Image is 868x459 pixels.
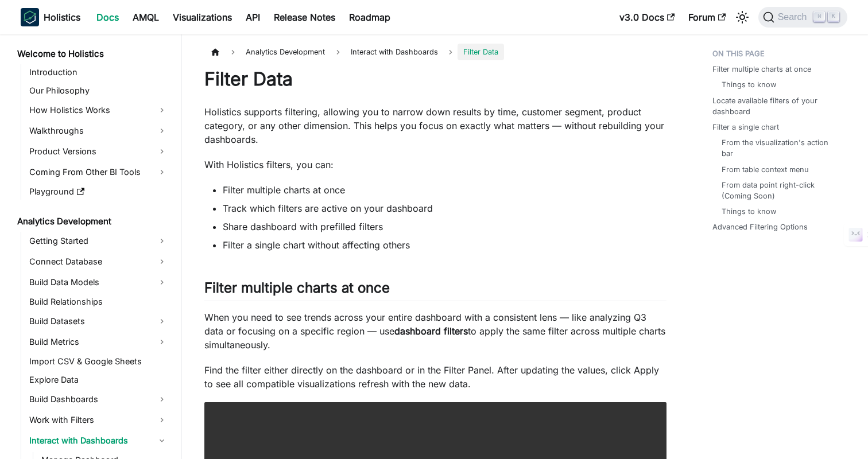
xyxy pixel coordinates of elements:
a: Docs [90,8,126,26]
p: With Holistics filters, you can: [204,158,666,172]
a: Getting Started [26,232,171,250]
a: Filter a single chart [712,122,779,133]
a: Things to know [722,79,776,90]
a: Welcome to Holistics [14,46,171,62]
a: Forum [681,8,733,26]
a: Coming From Other BI Tools [26,163,171,181]
li: Filter a single chart without affecting others [223,238,666,252]
a: Build Metrics [26,333,171,351]
a: Explore Data [26,372,171,388]
li: Track which filters are active on your dashboard [223,201,666,215]
a: Connect Database [26,252,171,271]
span: Filter Data [458,44,504,60]
a: Work with Filters [26,411,171,429]
a: From data point right-click (Coming Soon) [722,180,836,201]
a: From the visualization's action bar [722,137,836,159]
a: Our Philosophy [26,83,171,99]
a: Home page [204,44,226,60]
li: Share dashboard with prefilled filters [223,220,666,234]
a: Build Dashboards [26,390,171,409]
a: v3.0 Docs [613,8,681,26]
strong: dashboard filters [394,325,468,337]
a: Introduction [26,64,171,80]
a: Roadmap [342,8,397,26]
a: API [239,8,267,26]
a: Things to know [722,206,776,217]
a: Locate available filters of your dashboard [712,95,840,117]
a: How Holistics Works [26,101,171,119]
a: HolisticsHolistics [21,8,80,26]
a: Playground [26,184,171,200]
b: Holistics [44,10,80,24]
a: Advanced Filtering Options [712,221,808,232]
kbd: ⌘ [813,11,825,22]
p: When you need to see trends across your entire dashboard with a consistent lens — like analyzing ... [204,310,666,352]
span: Search [774,12,814,22]
a: Build Datasets [26,312,171,330]
a: Release Notes [267,8,342,26]
nav: Docs sidebar [9,34,181,459]
a: Visualizations [166,8,239,26]
img: Holistics [21,8,39,26]
a: Build Relationships [26,294,171,310]
a: Import CSV & Google Sheets [26,353,171,369]
kbd: K [828,11,839,22]
a: AMQL [126,8,166,26]
a: Product Versions [26,142,171,161]
p: Find the filter either directly on the dashboard or in the Filter Panel. After updating the value... [204,363,666,391]
a: From table context menu [722,164,809,175]
li: Filter multiple charts at once [223,183,666,197]
a: Analytics Development [14,213,171,229]
p: Holistics supports filtering, allowing you to narrow down results by time, customer segment, prod... [204,105,666,146]
h2: Filter multiple charts at once [204,279,666,301]
button: Switch between dark and light mode (currently light mode) [733,8,751,26]
a: Walkthroughs [26,122,171,140]
a: Interact with Dashboards [26,431,171,450]
button: Search (Command+K) [758,7,847,28]
h1: Filter Data [204,68,666,91]
nav: Breadcrumbs [204,44,666,60]
a: Filter multiple charts at once [712,64,811,75]
span: Analytics Development [240,44,331,60]
span: Interact with Dashboards [345,44,444,60]
a: Build Data Models [26,273,171,291]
